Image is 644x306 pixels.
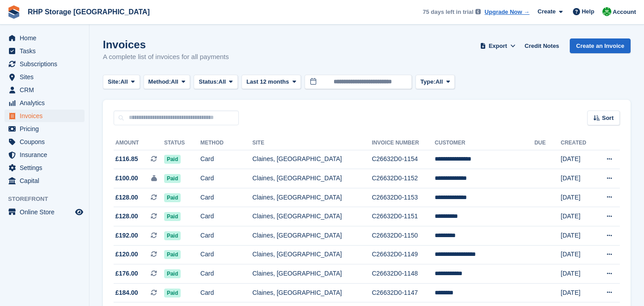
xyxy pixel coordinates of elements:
[200,136,252,150] th: Method
[20,84,73,96] span: CRM
[561,150,595,169] td: [DATE]
[582,7,594,16] span: Help
[108,77,120,86] span: Site:
[420,77,436,86] span: Type:
[561,226,595,246] td: [DATE]
[478,38,517,53] button: Export
[115,231,138,240] span: £192.00
[148,77,171,86] span: Method:
[164,174,181,183] span: Paid
[20,110,73,122] span: Invoices
[20,206,73,218] span: Online Store
[103,75,140,89] button: Site: All
[4,71,85,83] a: menu
[200,283,252,302] td: Card
[74,207,85,217] a: Preview store
[199,77,218,86] span: Status:
[252,188,372,207] td: Claines, [GEOGRAPHIC_DATA]
[561,264,595,284] td: [DATE]
[252,207,372,226] td: Claines, [GEOGRAPHIC_DATA]
[561,283,595,302] td: [DATE]
[24,4,153,19] a: RHP Storage [GEOGRAPHIC_DATA]
[252,245,372,264] td: Claines, [GEOGRAPHIC_DATA]
[602,7,611,16] img: Rod
[20,45,73,57] span: Tasks
[252,264,372,284] td: Claines, [GEOGRAPHIC_DATA]
[372,226,435,246] td: C26632D0-1150
[435,136,534,150] th: Customer
[164,212,181,221] span: Paid
[4,110,85,122] a: menu
[171,77,178,86] span: All
[241,75,301,89] button: Last 12 months
[4,84,85,96] a: menu
[415,75,455,89] button: Type: All
[4,45,85,57] a: menu
[423,8,473,17] span: 75 days left in trial
[164,136,200,150] th: Status
[115,193,138,202] span: £128.00
[7,5,21,19] img: stora-icon-8386f47178a22dfd0bd8f6a31ec36ba5ce8667c1dd55bd0f319d3a0aa187defe.svg
[372,245,435,264] td: C26632D0-1149
[115,154,138,164] span: £116.85
[115,250,138,259] span: £120.00
[613,8,636,17] span: Account
[103,52,229,62] p: A complete list of invoices for all payments
[252,150,372,169] td: Claines, [GEOGRAPHIC_DATA]
[602,114,614,123] span: Sort
[4,58,85,70] a: menu
[219,77,226,86] span: All
[200,188,252,207] td: Card
[8,195,89,204] span: Storefront
[164,193,181,202] span: Paid
[120,77,128,86] span: All
[561,207,595,226] td: [DATE]
[4,123,85,135] a: menu
[485,8,530,17] a: Upgrade Now →
[200,150,252,169] td: Card
[20,174,73,187] span: Capital
[561,169,595,188] td: [DATE]
[114,136,164,150] th: Amount
[4,149,85,161] a: menu
[20,71,73,83] span: Sites
[4,161,85,174] a: menu
[561,136,595,150] th: Created
[436,77,443,86] span: All
[4,97,85,109] a: menu
[561,245,595,264] td: [DATE]
[475,9,481,14] img: icon-info-grey-7440780725fd019a000dd9b08b2336e03edf1995a4989e88bcd33f0948082b44.svg
[164,250,181,259] span: Paid
[200,169,252,188] td: Card
[538,7,555,16] span: Create
[372,188,435,207] td: C26632D0-1153
[521,38,563,53] a: Credit Notes
[20,149,73,161] span: Insurance
[20,32,73,44] span: Home
[200,207,252,226] td: Card
[561,188,595,207] td: [DATE]
[20,123,73,135] span: Pricing
[372,283,435,302] td: C26632D0-1147
[103,38,229,51] h1: Invoices
[164,231,181,240] span: Paid
[534,136,561,150] th: Due
[20,161,73,174] span: Settings
[489,42,507,51] span: Export
[144,75,191,89] button: Method: All
[252,226,372,246] td: Claines, [GEOGRAPHIC_DATA]
[246,77,289,86] span: Last 12 months
[4,174,85,187] a: menu
[194,75,237,89] button: Status: All
[115,269,138,278] span: £176.00
[252,136,372,150] th: Site
[164,155,181,164] span: Paid
[252,283,372,302] td: Claines, [GEOGRAPHIC_DATA]
[252,169,372,188] td: Claines, [GEOGRAPHIC_DATA]
[200,264,252,284] td: Card
[372,264,435,284] td: C26632D0-1148
[20,136,73,148] span: Coupons
[20,97,73,109] span: Analytics
[4,206,85,218] a: menu
[20,58,73,70] span: Subscriptions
